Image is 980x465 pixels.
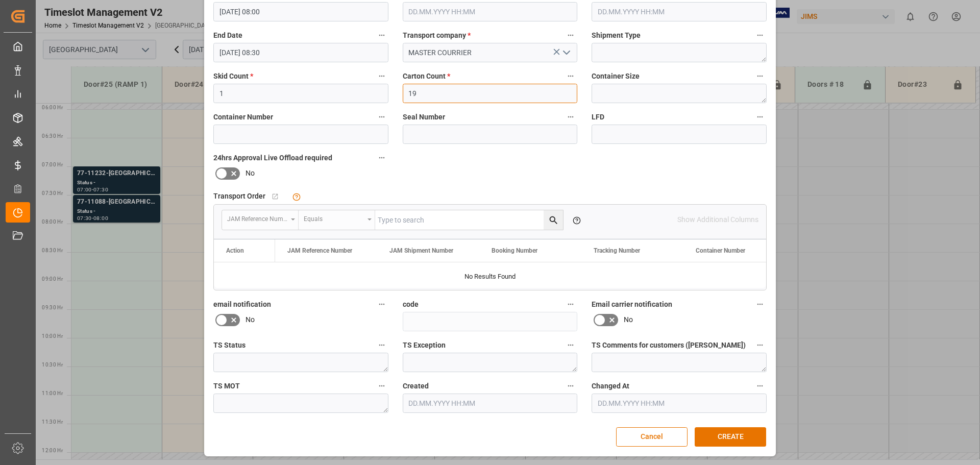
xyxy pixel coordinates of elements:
button: open menu [558,45,574,61]
button: End Date [375,29,388,42]
button: TS Comments for customers ([PERSON_NAME]) [753,338,767,352]
span: Tracking Number [594,247,640,254]
button: Container Number [375,110,388,124]
button: TS Status [375,338,388,352]
span: JAM Reference Number [287,247,352,254]
span: Shipment Type [592,30,641,41]
button: CREATE [695,427,766,447]
span: email notification [213,299,271,310]
input: DD.MM.YYYY HH:MM [403,394,578,413]
button: Email carrier notification [753,298,767,311]
span: Email carrier notification [592,299,672,310]
span: Booking Number [492,247,537,254]
span: Transport company [403,30,471,41]
span: TS Comments for customers ([PERSON_NAME]) [592,340,746,351]
span: No [246,168,255,179]
button: Changed At [753,379,767,393]
button: email notification [375,298,388,311]
button: Transport company * [564,29,577,42]
button: Created [564,379,577,393]
span: No [624,314,633,325]
span: TS Exception [403,340,446,351]
span: Changed At [592,381,629,391]
button: open menu [299,210,375,230]
span: End Date [213,30,242,41]
input: DD.MM.YYYY HH:MM [592,2,767,21]
button: TS Exception [564,338,577,352]
span: Container Number [696,247,745,254]
span: Carton Count [403,71,450,82]
span: 24hrs Approval Live Offload required [213,153,332,163]
button: Container Size [753,69,767,83]
button: 24hrs Approval Live Offload required [375,151,388,164]
span: TS Status [213,340,246,351]
span: No [246,314,255,325]
div: JAM Reference Number [227,212,287,224]
span: TS MOT [213,381,240,391]
input: DD.MM.YYYY HH:MM [403,2,578,21]
span: Container Number [213,112,273,123]
span: LFD [592,112,604,123]
button: code [564,298,577,311]
input: DD.MM.YYYY HH:MM [592,394,767,413]
button: open menu [222,210,299,230]
div: Equals [304,212,364,224]
input: DD.MM.YYYY HH:MM [213,2,388,21]
input: Type to search [375,210,563,230]
button: Seal Number [564,110,577,124]
button: LFD [753,110,767,124]
span: Container Size [592,71,640,82]
span: Skid Count [213,71,253,82]
span: Created [403,381,429,391]
input: DD.MM.YYYY HH:MM [213,43,388,62]
span: Transport Order [213,191,265,202]
button: Carton Count * [564,69,577,83]
button: search button [544,210,563,230]
span: JAM Shipment Number [389,247,453,254]
button: Cancel [616,427,688,447]
span: code [403,299,419,310]
span: Seal Number [403,112,445,123]
button: Shipment Type [753,29,767,42]
button: TS MOT [375,379,388,393]
button: Skid Count * [375,69,388,83]
div: Action [226,247,244,254]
